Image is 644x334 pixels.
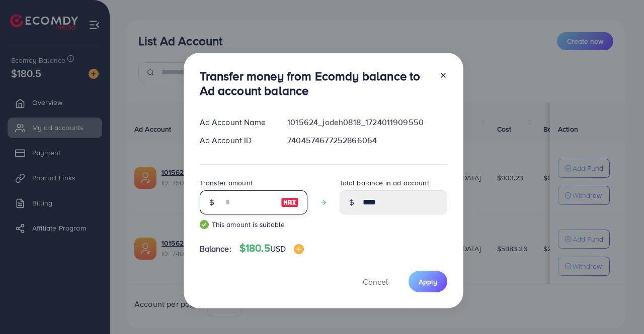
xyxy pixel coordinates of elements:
[239,242,304,255] h4: $180.5
[279,135,455,146] div: 7404574677252866064
[200,178,253,188] label: Transfer amount
[340,178,429,188] label: Total balance in ad account
[279,117,455,128] div: 1015624_jodeh0818_1724011909550
[281,196,299,208] img: image
[601,289,636,326] iframe: Chat
[350,271,400,292] button: Cancel
[363,276,388,287] span: Cancel
[192,135,280,146] div: Ad Account ID
[294,244,304,254] img: image
[200,243,231,255] span: Balance:
[270,243,286,254] span: USD
[200,69,431,98] h3: Transfer money from Ecomdy balance to Ad account balance
[200,219,307,230] small: This amount is suitable
[200,220,209,229] img: guide
[409,271,447,292] button: Apply
[419,277,437,287] span: Apply
[192,117,280,128] div: Ad Account Name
